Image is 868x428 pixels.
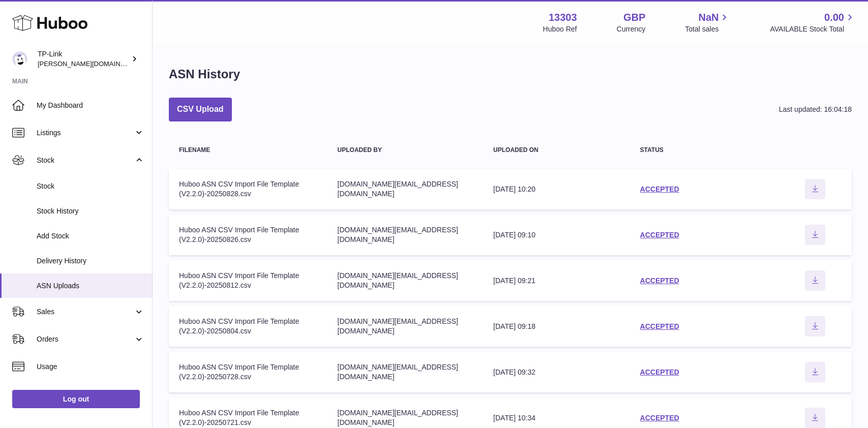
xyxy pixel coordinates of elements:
[179,271,317,290] div: Huboo ASN CSV Import File Template (V2.2.0)-20250812.csv
[338,362,473,382] div: [DOMAIN_NAME][EMAIL_ADDRESS][DOMAIN_NAME]
[630,137,779,164] th: Status
[685,11,730,34] a: NaN Total sales
[483,137,630,164] th: Uploaded on
[338,225,473,244] div: [DOMAIN_NAME][EMAIL_ADDRESS][DOMAIN_NAME]
[640,322,679,330] a: ACCEPTED
[12,51,27,67] img: susie.li@tp-link.com
[338,179,473,199] div: [DOMAIN_NAME][EMAIL_ADDRESS][DOMAIN_NAME]
[179,179,317,199] div: Huboo ASN CSV Import File Template (V2.2.0)-20250828.csv
[338,408,473,427] div: [DOMAIN_NAME][EMAIL_ADDRESS][DOMAIN_NAME]
[493,368,620,377] div: [DATE] 09:32
[37,181,144,191] span: Stock
[493,185,620,194] div: [DATE] 10:20
[805,179,825,199] button: Download ASN file
[617,24,646,34] div: Currency
[38,59,257,68] span: [PERSON_NAME][DOMAIN_NAME][EMAIL_ADDRESS][DOMAIN_NAME]
[38,49,129,69] div: TP-Link
[685,24,730,34] span: Total sales
[640,231,679,239] a: ACCEPTED
[12,390,140,408] a: Log out
[640,185,679,193] a: ACCEPTED
[37,362,144,372] span: Usage
[493,276,620,286] div: [DATE] 09:21
[778,137,852,164] th: actions
[37,281,144,291] span: ASN Uploads
[805,408,825,428] button: Download ASN file
[493,230,620,240] div: [DATE] 09:10
[824,11,844,24] span: 0.00
[805,362,825,382] button: Download ASN file
[493,322,620,331] div: [DATE] 09:18
[640,414,679,422] a: ACCEPTED
[179,408,317,427] div: Huboo ASN CSV Import File Template (V2.2.0)-20250721.csv
[37,206,144,216] span: Stock History
[37,307,134,317] span: Sales
[37,334,134,344] span: Orders
[493,413,620,423] div: [DATE] 10:34
[779,105,852,114] div: Last updated: 16:04:18
[37,128,134,138] span: Listings
[805,270,825,291] button: Download ASN file
[770,11,856,34] a: 0.00 AVAILABLE Stock Total
[623,11,645,24] strong: GBP
[338,271,473,290] div: [DOMAIN_NAME][EMAIL_ADDRESS][DOMAIN_NAME]
[37,256,144,266] span: Delivery History
[549,11,577,24] strong: 13303
[179,362,317,382] div: Huboo ASN CSV Import File Template (V2.2.0)-20250728.csv
[37,101,144,110] span: My Dashboard
[805,316,825,337] button: Download ASN file
[327,137,484,164] th: Uploaded by
[770,24,856,34] span: AVAILABLE Stock Total
[179,317,317,336] div: Huboo ASN CSV Import File Template (V2.2.0)-20250804.csv
[179,225,317,244] div: Huboo ASN CSV Import File Template (V2.2.0)-20250826.csv
[169,98,232,121] button: CSV Upload
[805,225,825,245] button: Download ASN file
[543,24,577,34] div: Huboo Ref
[640,368,679,376] a: ACCEPTED
[640,277,679,285] a: ACCEPTED
[169,137,327,164] th: Filename
[338,317,473,336] div: [DOMAIN_NAME][EMAIL_ADDRESS][DOMAIN_NAME]
[698,11,719,24] span: NaN
[37,156,134,165] span: Stock
[169,66,240,82] h1: ASN History
[37,231,144,241] span: Add Stock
